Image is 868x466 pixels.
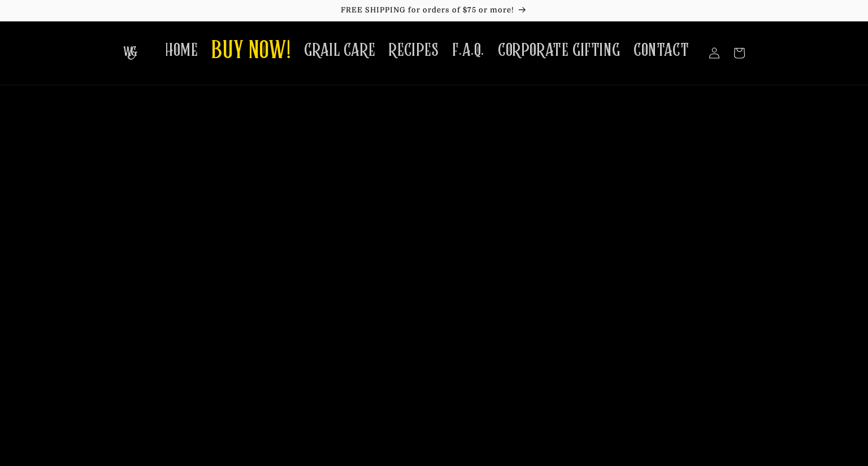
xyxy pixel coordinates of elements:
span: BUY NOW! [211,36,290,67]
a: CORPORATE GIFTING [491,33,627,68]
a: F.A.Q. [445,33,491,68]
a: HOME [158,33,205,68]
img: The Whiskey Grail [123,46,137,60]
a: CONTACT [627,33,696,68]
span: GRAIL CARE [304,39,375,61]
a: RECIPES [382,33,445,68]
span: CONTACT [633,39,689,61]
span: RECIPES [389,39,439,61]
a: BUY NOW! [205,29,297,74]
span: F.A.Q. [452,39,484,61]
span: CORPORATE GIFTING [498,39,620,61]
a: GRAIL CARE [297,33,382,68]
p: FREE SHIPPING for orders of $75 or more! [11,6,857,15]
span: HOME [165,39,198,61]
